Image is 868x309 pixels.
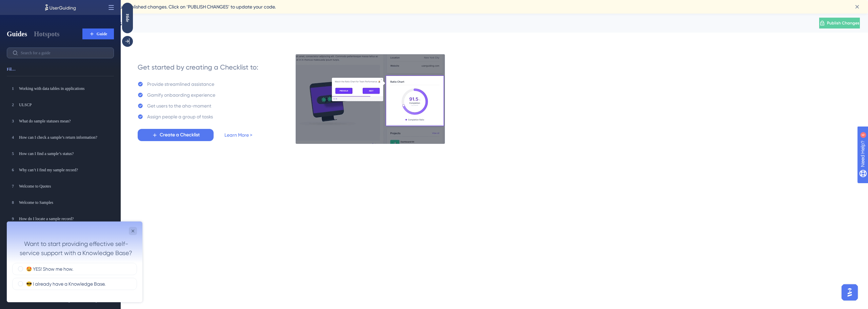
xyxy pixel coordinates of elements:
img: e28e67207451d1beac2d0b01ddd05b56.gif [295,54,445,144]
span: Guide [97,31,107,37]
button: Guide [82,28,114,39]
span: Filter [7,66,16,72]
span: Publish Changes [827,20,860,26]
div: 9 [9,215,16,222]
div: How do I locate a sample record? [19,216,113,221]
div: How can I check a sample’s return information? [19,135,113,140]
div: 13 [9,281,16,287]
div: What do sample statuses mean? [19,118,113,124]
div: 7 [9,183,16,190]
div: Get users to the aha-moment [147,102,211,110]
div: Provide streamlined assistance [147,80,214,88]
div: Gamify onbaording experience [147,91,215,99]
button: Filter [7,64,16,75]
div: ULSCP [19,102,113,108]
div: How do I use the tool to manage [GEOGRAPHIC_DATA] UL/cUL Certification requirements changes? [19,281,113,287]
div: 5 [9,150,16,157]
div: 6 [47,3,49,9]
iframe: UserGuiding Survey [7,221,142,302]
div: Welcome to Quotes [19,184,113,189]
div: Assign people a group of tasks [147,113,213,121]
iframe: UserGuiding AI Assistant Launcher [840,282,860,303]
div: How do I use the tool to manage Global Certification Requirements Changes? [19,265,113,270]
div: How do I use the tool to manage Certificate Expirations? [19,297,113,303]
span: Need Help? [16,2,42,10]
div: 14 [9,297,16,304]
div: 3 [9,118,16,124]
div: 6 [9,167,16,173]
span: You have unpublished changes. Click on ‘PUBLISH CHANGES’ to update your code. [99,3,276,11]
div: Get started by creating a Checklist to: [138,62,258,72]
div: 1 [9,85,16,92]
div: Welcome to Samples [19,200,113,205]
div: How do I search for all certifications for a particular Model? [19,232,113,238]
div: Working with data tables in applications [19,86,113,91]
div: 8 [9,199,16,206]
div: 2 [9,101,16,108]
div: 11 [9,248,16,255]
div: Checklists [90,18,802,28]
a: Learn More > [224,131,252,139]
div: How can I find a sample’s status? [19,151,113,156]
div: How do I determine if the Global Certification Requirements Change impacts my certifications? [19,249,113,254]
div: 12 [9,264,16,271]
button: Hotspots [34,29,60,39]
button: Create a Checklist [138,129,214,141]
div: Why can’t I find my sample record? [19,167,113,173]
div: 4 [9,134,16,141]
div: 10 [9,232,16,238]
button: Publish Changes [819,18,860,28]
button: Guides [7,29,27,39]
span: Create a Checklist [160,131,200,139]
input: Search for a guide [21,51,108,55]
